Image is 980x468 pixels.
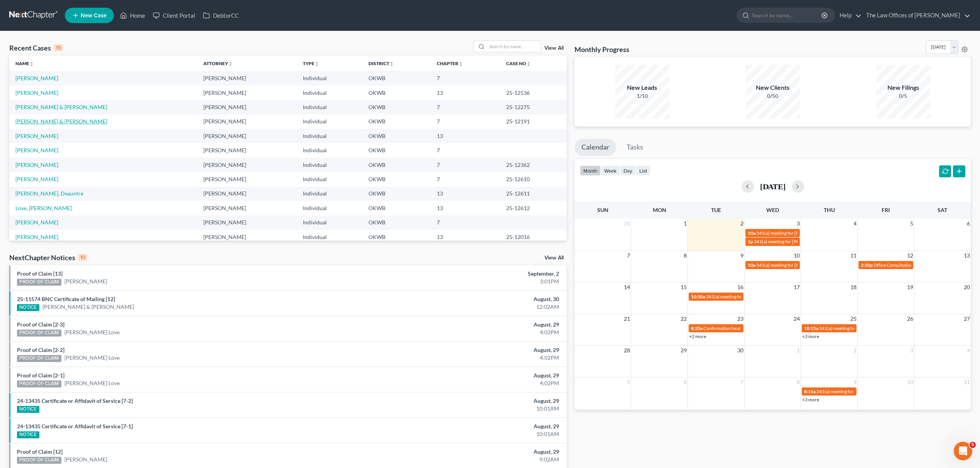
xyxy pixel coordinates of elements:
[362,114,431,129] td: OKWB
[15,75,58,81] a: [PERSON_NAME]
[384,346,559,354] div: August, 29
[17,347,64,353] a: Proof of Claim [2-2]
[574,139,616,156] a: Calendar
[500,187,567,201] td: 25-12611
[297,129,362,143] td: Individual
[836,8,862,22] a: Help
[500,201,567,215] td: 25-12612
[431,215,500,230] td: 7
[906,251,914,260] span: 12
[15,234,58,240] a: [PERSON_NAME]
[228,62,233,66] i: unfold_more
[623,346,631,355] span: 28
[64,379,120,387] a: [PERSON_NAME] Love
[197,230,297,244] td: [PERSON_NAME]
[297,187,362,201] td: Individual
[746,83,800,92] div: New Clients
[17,448,63,455] a: Proof of Claim [12]
[384,278,559,285] div: 3:01PM
[597,207,608,213] span: Sun
[362,230,431,244] td: OKWB
[64,354,120,362] a: [PERSON_NAME] Love
[197,114,297,129] td: [PERSON_NAME]
[81,13,106,19] span: New Case
[64,328,120,336] a: [PERSON_NAME] Love
[850,251,857,260] span: 11
[431,158,500,172] td: 7
[909,219,914,228] span: 5
[431,129,500,143] td: 13
[17,270,63,277] a: Proof of Claim [13]
[384,328,559,336] div: 4:02PM
[384,423,559,430] div: August, 29
[362,172,431,186] td: OKWB
[737,346,744,355] span: 30
[882,207,890,213] span: Fri
[297,201,362,215] td: Individual
[804,325,818,331] span: 10:15a
[17,321,64,328] a: Proof of Claim [2-3]
[431,71,500,85] td: 7
[431,172,500,186] td: 7
[15,176,58,182] a: [PERSON_NAME]
[850,314,857,323] span: 25
[297,143,362,157] td: Individual
[9,43,63,52] div: Recent Cases
[15,118,107,125] a: [PERSON_NAME] & [PERSON_NAME]
[197,129,297,143] td: [PERSON_NAME]
[384,397,559,405] div: August, 29
[853,219,857,228] span: 4
[78,254,87,261] div: 10
[740,377,744,387] span: 7
[816,389,911,394] span: 341(a) meeting for Deauntre [PERSON_NAME]
[203,61,233,66] a: Attorneyunfold_more
[703,325,791,331] span: Confirmation hearing for [PERSON_NAME]
[802,333,819,339] a: +3 more
[197,187,297,201] td: [PERSON_NAME]
[544,255,564,261] a: View All
[15,89,58,96] a: [PERSON_NAME]
[368,61,394,66] a: Districtunfold_more
[737,283,744,292] span: 16
[384,448,559,456] div: August, 29
[197,172,297,186] td: [PERSON_NAME]
[64,456,107,463] a: [PERSON_NAME]
[853,346,857,355] span: 2
[626,377,631,387] span: 5
[384,456,559,463] div: 9:02AM
[683,251,688,260] span: 8
[384,303,559,311] div: 12:02AM
[17,330,61,337] div: PROOF OF CLAIM
[384,270,559,278] div: September, 2
[42,303,134,311] a: [PERSON_NAME] & [PERSON_NAME]
[15,205,72,211] a: Love, [PERSON_NAME]
[297,172,362,186] td: Individual
[966,346,971,355] span: 4
[853,377,857,387] span: 9
[389,62,394,66] i: unfold_more
[615,92,669,100] div: 1/10
[623,219,631,228] span: 31
[793,251,801,260] span: 10
[748,239,753,244] span: 1p
[963,283,971,292] span: 20
[17,423,133,429] a: 24-13435 Certificate or Affidavit of Service [7-1]
[954,442,972,460] iframe: Intercom live chat
[766,207,779,213] span: Wed
[906,314,914,323] span: 26
[15,133,58,139] a: [PERSON_NAME]
[819,325,894,331] span: 341(a) meeting for [PERSON_NAME]
[362,187,431,201] td: OKWB
[362,86,431,100] td: OKWB
[526,62,531,66] i: unfold_more
[876,92,930,100] div: 0/5
[804,389,816,394] span: 8:15a
[500,158,567,172] td: 25-12362
[653,207,666,213] span: Mon
[431,86,500,100] td: 13
[601,165,620,176] button: week
[691,325,703,331] span: 8:35a
[297,215,362,230] td: Individual
[680,283,688,292] span: 15
[746,92,800,100] div: 0/50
